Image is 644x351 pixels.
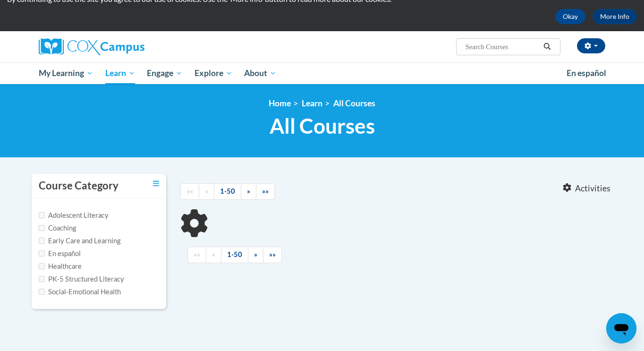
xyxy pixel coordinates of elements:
[577,38,605,53] button: Account Settings
[241,183,256,200] a: Next
[39,225,45,231] input: Checkbox for Options
[141,62,188,84] a: Engage
[186,187,193,195] span: ««
[262,187,269,195] span: »»
[199,183,214,200] a: Previous
[555,9,585,24] button: Okay
[465,41,540,52] input: Search Courses
[269,98,291,108] a: Home
[560,63,612,83] a: En español
[248,247,263,263] a: Next
[39,261,82,272] label: Healthcare
[206,247,221,263] a: Previous
[221,247,248,263] a: 1-50
[244,68,276,79] span: About
[593,9,637,24] a: More Info
[187,247,206,263] a: Begining
[99,62,141,84] a: Learn
[567,68,606,78] span: En español
[247,187,250,195] span: »
[39,236,120,246] label: Early Care and Learning
[39,276,45,282] input: Checkbox for Options
[540,41,554,52] button: Search
[39,223,76,233] label: Coaching
[33,62,99,84] a: My Learning
[39,179,119,193] h3: Course Category
[39,274,124,284] label: PK-5 Structured Literacy
[263,247,282,263] a: End
[39,263,45,269] input: Checkbox for Options
[195,68,232,79] span: Explore
[39,250,45,257] input: Checkbox for Options
[212,250,215,258] span: «
[302,98,322,108] a: Learn
[39,212,45,218] input: Checkbox for Options
[39,238,45,244] input: Checkbox for Options
[39,38,144,55] img: Cox Campus
[333,98,375,108] a: All Courses
[214,183,241,200] a: 1-50
[105,68,135,79] span: Learn
[205,187,208,195] span: «
[39,289,45,295] input: Checkbox for Options
[194,250,200,258] span: ««
[180,183,199,200] a: Begining
[25,62,619,84] div: Main menu
[147,68,182,79] span: Engage
[153,179,159,189] a: Toggle collapse
[39,287,121,297] label: Social-Emotional Health
[270,113,375,138] span: All Courses
[606,313,636,343] iframe: Button to launch messaging window
[39,248,81,259] label: En español
[238,62,283,84] a: About
[39,38,218,55] a: Cox Campus
[188,62,238,84] a: Explore
[254,250,257,258] span: »
[575,183,610,194] span: Activities
[256,183,275,200] a: End
[39,210,109,221] label: Adolescent Literacy
[269,250,276,258] span: »»
[39,68,93,79] span: My Learning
